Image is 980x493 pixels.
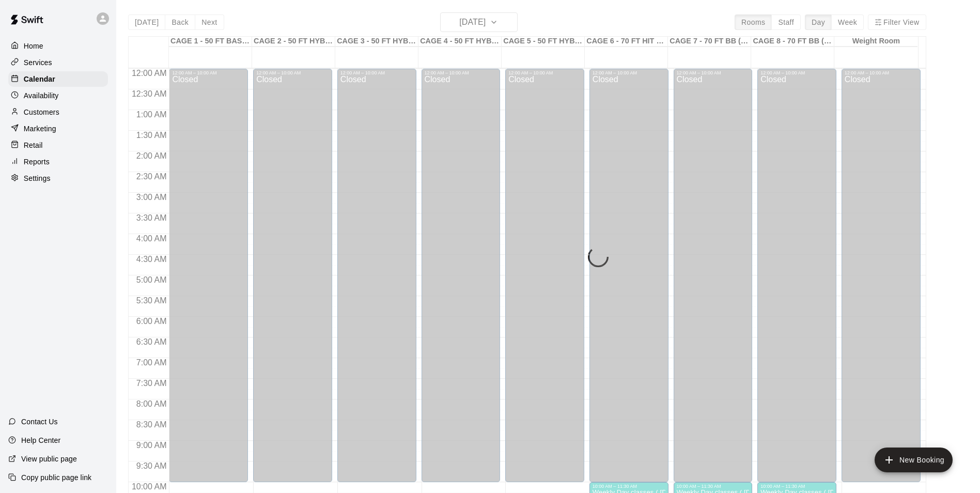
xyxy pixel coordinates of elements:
p: Calendar [24,74,55,84]
div: 12:00 AM – 10:00 AM [508,70,581,75]
p: Customers [24,107,59,117]
div: Closed [172,75,245,486]
span: 4:00 AM [134,234,169,243]
p: View public page [21,454,77,464]
button: add [875,448,953,472]
div: Closed [845,75,917,486]
p: Services [24,57,52,68]
div: Closed [593,75,665,486]
span: 1:00 AM [134,110,169,119]
div: 12:00 AM – 10:00 AM [340,70,413,75]
p: Copy public page link [21,472,91,483]
a: Services [8,55,108,70]
a: Availability [8,88,108,103]
span: 1:30 AM [134,131,169,140]
div: 12:00 AM – 10:00 AM [425,70,497,75]
div: 12:00 AM – 10:00 AM [256,70,329,75]
div: CAGE 5 - 50 FT HYBRID SB/BB [502,37,585,47]
div: CAGE 6 - 70 FT HIT TRAX [585,37,668,47]
div: 12:00 AM – 10:00 AM: Closed [842,69,921,482]
div: CAGE 8 - 70 FT BB (w/ pitching mound) [751,37,834,47]
a: Home [8,38,108,54]
div: 12:00 AM – 10:00 AM: Closed [169,69,248,482]
div: 12:00 AM – 10:00 AM: Closed [589,69,668,482]
div: Closed [760,75,833,486]
div: 12:00 AM – 10:00 AM [593,70,665,75]
p: Contact Us [21,417,58,427]
div: 12:00 AM – 10:00 AM: Closed [253,69,332,482]
div: 10:00 AM – 11:30 AM [760,484,833,489]
div: 12:00 AM – 10:00 AM: Closed [422,69,501,482]
div: 12:00 AM – 10:00 AM: Closed [505,69,584,482]
div: Closed [340,75,413,486]
span: 8:00 AM [134,399,169,408]
p: Reports [24,157,50,167]
div: CAGE 7 - 70 FT BB (w/ pitching mound) [668,37,751,47]
a: Retail [8,137,108,153]
span: 5:30 AM [134,296,169,305]
p: Settings [24,173,51,183]
span: 6:00 AM [134,317,169,326]
span: 3:30 AM [134,213,169,222]
span: 10:00 AM [129,482,169,491]
span: 9:30 AM [134,461,169,470]
span: 9:00 AM [134,441,169,450]
div: 12:00 AM – 10:00 AM: Closed [337,69,416,482]
span: 2:00 AM [134,151,169,160]
div: 10:00 AM – 11:30 AM [677,484,750,489]
span: 6:30 AM [134,337,169,346]
div: CAGE 1 - 50 FT BASEBALL w/ Auto Feeder [169,37,252,47]
a: Reports [8,154,108,170]
div: CAGE 2 - 50 FT HYBRID BB/SB [252,37,335,47]
div: Closed [508,75,581,486]
span: 2:30 AM [134,172,169,181]
span: 7:00 AM [134,358,169,367]
div: 12:00 AM – 10:00 AM: Closed [757,69,836,482]
div: CAGE 3 - 50 FT HYBRID BB/SB [335,37,418,47]
span: 12:00 AM [129,69,169,78]
div: 12:00 AM – 10:00 AM: Closed [674,69,753,482]
a: Marketing [8,121,108,136]
span: 4:30 AM [134,255,169,264]
span: 5:00 AM [134,275,169,284]
div: 12:00 AM – 10:00 AM [760,70,833,75]
div: 12:00 AM – 10:00 AM [677,70,750,75]
p: Retail [24,140,43,150]
span: 12:30 AM [129,89,169,98]
p: Home [24,41,43,51]
p: Marketing [24,124,56,134]
a: Calendar [8,71,108,87]
span: 3:00 AM [134,193,169,202]
div: Closed [677,75,750,486]
span: 8:30 AM [134,420,169,429]
span: 7:30 AM [134,379,169,388]
div: 12:00 AM – 10:00 AM [845,70,917,75]
div: CAGE 4 - 50 FT HYBRID BB/SB [418,37,502,47]
div: Closed [256,75,329,486]
div: Closed [425,75,497,486]
a: Customers [8,104,108,120]
div: Weight Room [834,37,917,47]
div: 12:00 AM – 10:00 AM [172,70,245,75]
p: Availability [24,90,59,101]
div: 10:00 AM – 11:30 AM [593,484,665,489]
a: Settings [8,171,108,186]
p: Help Center [21,435,60,445]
